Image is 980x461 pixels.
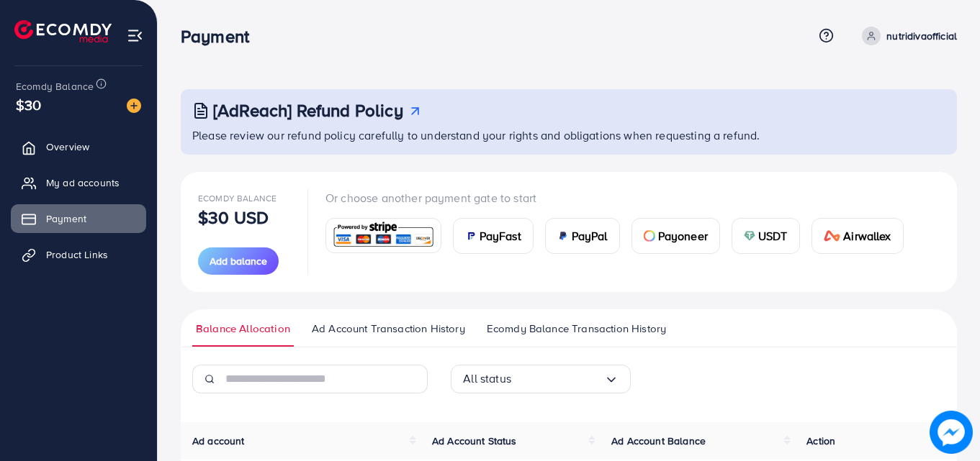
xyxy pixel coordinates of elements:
[181,26,261,47] h3: Payment
[856,27,957,45] a: nutridivaofficial
[758,227,788,245] span: USDT
[451,365,631,393] div: Search for option
[192,434,245,448] span: Ad account
[453,218,534,254] a: cardPayFast
[11,240,146,269] a: Product Links
[325,189,915,206] p: Or choose another payment gate to start
[16,79,94,93] span: Ecomdy Balance
[886,27,957,45] p: nutridivaofficial
[572,227,608,245] span: PayPal
[487,321,666,337] span: Ecomdy Balance Transaction History
[127,27,143,44] img: menu
[806,434,835,448] span: Action
[46,175,120,190] span: My ad accounts
[644,230,655,242] img: card
[213,100,403,121] h3: [AdReach] Refund Policy
[631,218,720,254] a: cardPayoneer
[432,434,517,448] span: Ad Account Status
[744,230,755,242] img: card
[463,368,511,390] span: All status
[557,230,569,242] img: card
[331,220,436,251] img: card
[312,321,465,337] span: Ad Account Transaction History
[198,247,279,275] button: Add balance
[196,321,290,337] span: Balance Allocation
[198,192,277,204] span: Ecomdy Balance
[46,211,86,226] span: Payment
[198,209,269,226] p: $30 USD
[812,218,904,254] a: cardAirwallex
[480,227,521,245] span: PayFast
[325,218,441,253] a: card
[824,230,841,242] img: card
[545,218,620,254] a: cardPayPal
[46,247,108,262] span: Product Links
[16,94,41,115] span: $30
[46,140,89,154] span: Overview
[611,434,706,448] span: Ad Account Balance
[732,218,800,254] a: cardUSDT
[511,368,604,390] input: Search for option
[210,254,267,268] span: Add balance
[127,99,141,113] img: image
[930,411,973,454] img: image
[11,204,146,233] a: Payment
[192,127,948,144] p: Please review our refund policy carefully to understand your rights and obligations when requesti...
[465,230,477,242] img: card
[658,227,708,245] span: Payoneer
[11,168,146,197] a: My ad accounts
[14,20,112,42] img: logo
[843,227,891,245] span: Airwallex
[11,132,146,161] a: Overview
